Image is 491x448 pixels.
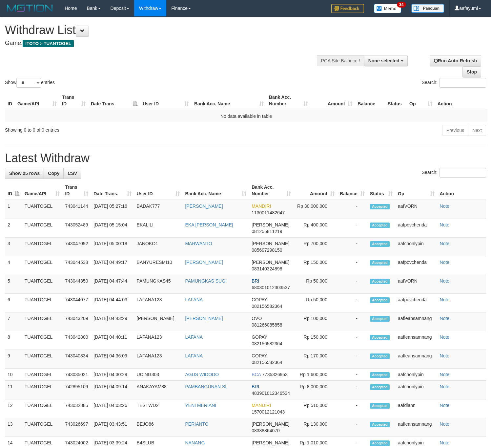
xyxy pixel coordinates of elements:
[395,381,437,399] td: aafchonlypin
[134,256,183,275] td: BANYURESMI10
[91,331,134,350] td: [DATE] 04:40:11
[5,200,22,219] td: 1
[5,381,22,399] td: 11
[440,372,450,377] a: Note
[370,223,390,228] span: Accepted
[337,331,367,350] td: -
[62,219,91,238] td: 743052489
[294,350,337,369] td: Rp 170,000
[462,66,481,77] a: Stop
[91,399,134,418] td: [DATE] 04:03:26
[23,40,74,47] span: ITOTO > TUANTOGEL
[134,369,183,381] td: UCING303
[22,181,62,200] th: Game/API: activate to sort column ascending
[252,403,271,408] span: MANDIRI
[395,369,437,381] td: aafchonlypin
[185,372,219,377] a: AGUS WIDODO
[5,24,321,37] h1: Withdraw List
[5,91,15,110] th: ID
[385,91,407,110] th: Status
[395,418,437,437] td: aafleansamnang
[22,238,62,256] td: TUANTOGEL
[440,384,450,389] a: Note
[395,238,437,256] td: aafchonlypin
[370,260,390,266] span: Accepted
[440,316,450,321] a: Note
[395,256,437,275] td: aafpovchenda
[294,181,337,200] th: Amount: activate to sort column ascending
[252,229,282,234] span: Copy 081255811219 to clipboard
[91,312,134,331] td: [DATE] 04:43:29
[440,222,450,227] a: Note
[62,181,91,200] th: Trans ID: activate to sort column ascending
[185,222,233,227] a: EKA [PERSON_NAME]
[249,181,293,200] th: Bank Acc. Number: activate to sort column ascending
[134,238,183,256] td: JANOKO1
[62,312,91,331] td: 743043209
[192,91,266,110] th: Bank Acc. Name: activate to sort column ascending
[5,152,486,165] h1: Latest Withdraw
[370,316,390,322] span: Accepted
[91,418,134,437] td: [DATE] 03:43:51
[5,399,22,418] td: 12
[15,91,59,110] th: Game/API: activate to sort column ascending
[22,275,62,294] td: TUANTOGEL
[5,168,44,179] a: Show 25 rows
[294,399,337,418] td: Rp 510,000
[440,168,486,178] input: Search:
[185,241,212,246] a: MARWANTO
[185,384,226,389] a: PAMBANGUNAN SI
[252,316,262,321] span: OVO
[5,219,22,238] td: 2
[311,91,355,110] th: Amount: activate to sort column ascending
[62,369,91,381] td: 743035021
[134,219,183,238] td: EKALILI
[252,341,282,346] span: Copy 082156582364 to clipboard
[140,91,192,110] th: User ID: activate to sort column ascending
[294,275,337,294] td: Rp 50,000
[370,204,390,209] span: Accepted
[331,4,364,13] img: Feedback.jpg
[134,200,183,219] td: BADAK777
[370,297,390,303] span: Accepted
[370,440,390,446] span: Accepted
[22,200,62,219] td: TUANTOGEL
[134,312,183,331] td: [PERSON_NAME]
[252,260,289,265] span: [PERSON_NAME]
[370,241,390,247] span: Accepted
[5,369,22,381] td: 10
[22,369,62,381] td: TUANTOGEL
[91,200,134,219] td: [DATE] 05:27:16
[337,275,367,294] td: -
[252,241,289,246] span: [PERSON_NAME]
[252,421,289,427] span: [PERSON_NAME]
[266,91,311,110] th: Bank Acc. Number: activate to sort column ascending
[395,294,437,312] td: aafpovchenda
[440,440,450,445] a: Note
[22,312,62,331] td: TUANTOGEL
[5,294,22,312] td: 6
[62,399,91,418] td: 743032885
[5,350,22,369] td: 9
[252,353,267,358] span: GOPAY
[252,428,280,433] span: Copy 08388864070 to clipboard
[22,219,62,238] td: TUANTOGEL
[91,381,134,399] td: [DATE] 04:09:14
[367,181,395,200] th: Status: activate to sort column ascending
[294,369,337,381] td: Rp 1,600,000
[437,181,486,200] th: Action
[422,168,486,178] label: Search:
[44,168,64,179] a: Copy
[252,334,267,340] span: GOPAY
[68,171,77,176] span: CSV
[370,372,390,378] span: Accepted
[9,171,40,176] span: Show 25 rows
[63,168,81,179] a: CSV
[442,125,468,136] a: Previous
[185,403,216,408] a: YENI MERIANI
[134,275,183,294] td: PAMUNGKAS45
[134,331,183,350] td: LAFANA123
[5,238,22,256] td: 3
[294,331,337,350] td: Rp 150,000
[337,294,367,312] td: -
